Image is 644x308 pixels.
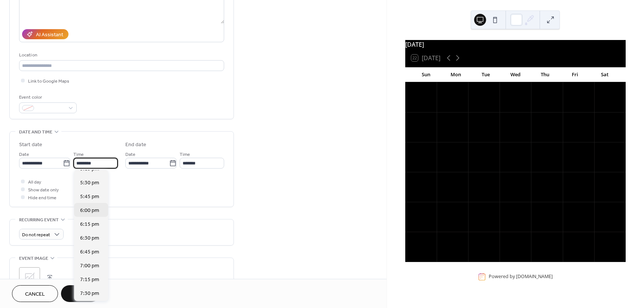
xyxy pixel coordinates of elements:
[489,273,553,280] div: Powered by
[596,175,605,183] div: 27
[19,93,75,101] div: Event color
[596,115,605,123] div: 13
[28,186,59,194] span: Show date only
[80,234,99,242] span: 6:30 pm
[408,145,416,153] div: 14
[36,31,63,39] div: AI Assistant
[533,204,541,213] div: 2
[565,234,573,243] div: 10
[502,204,510,213] div: 1
[502,85,510,93] div: 3
[80,290,99,298] span: 7:30 pm
[19,151,29,158] span: Date
[28,194,57,202] span: Hide end time
[180,151,190,158] span: Time
[500,67,530,82] div: Wed
[530,67,560,82] div: Thu
[439,115,447,123] div: 8
[565,175,573,183] div: 26
[439,204,447,213] div: 29
[408,85,416,93] div: 31
[439,234,447,243] div: 6
[19,141,42,149] div: Start date
[22,231,50,239] span: Do not repeat
[590,67,620,82] div: Sat
[470,115,479,123] div: 9
[502,115,510,123] div: 10
[80,179,99,187] span: 5:30 pm
[470,175,479,183] div: 23
[470,85,479,93] div: 2
[565,145,573,153] div: 19
[22,29,68,39] button: AI Assistant
[533,234,541,243] div: 9
[470,234,479,243] div: 7
[565,85,573,93] div: 5
[19,267,40,288] div: ;
[408,115,416,123] div: 7
[80,221,99,228] span: 6:15 pm
[439,145,447,153] div: 15
[80,207,99,215] span: 6:00 pm
[502,234,510,243] div: 8
[408,204,416,213] div: 28
[596,204,605,213] div: 4
[19,128,52,136] span: Date and time
[19,255,48,262] span: Event image
[80,262,99,270] span: 7:00 pm
[125,141,146,149] div: End date
[441,67,471,82] div: Mon
[125,151,135,158] span: Date
[502,175,510,183] div: 24
[73,151,84,158] span: Time
[408,234,416,243] div: 5
[596,145,605,153] div: 20
[533,145,541,153] div: 18
[470,145,479,153] div: 16
[502,145,510,153] div: 17
[28,178,41,186] span: All day
[439,175,447,183] div: 22
[439,85,447,93] div: 1
[80,193,99,201] span: 5:45 pm
[19,216,59,224] span: Recurring event
[565,115,573,123] div: 12
[533,175,541,183] div: 25
[596,234,605,243] div: 11
[28,77,69,85] span: Link to Google Maps
[533,115,541,123] div: 11
[80,276,99,284] span: 7:15 pm
[560,67,590,82] div: Fri
[596,85,605,93] div: 6
[12,285,58,302] button: Cancel
[25,290,45,298] span: Cancel
[470,204,479,213] div: 30
[80,248,99,256] span: 6:45 pm
[471,67,501,82] div: Tue
[516,273,553,280] a: [DOMAIN_NAME]
[533,85,541,93] div: 4
[565,204,573,213] div: 3
[408,175,416,183] div: 21
[61,285,100,302] button: Save
[411,67,441,82] div: Sun
[19,51,223,59] div: Location
[405,40,626,49] div: [DATE]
